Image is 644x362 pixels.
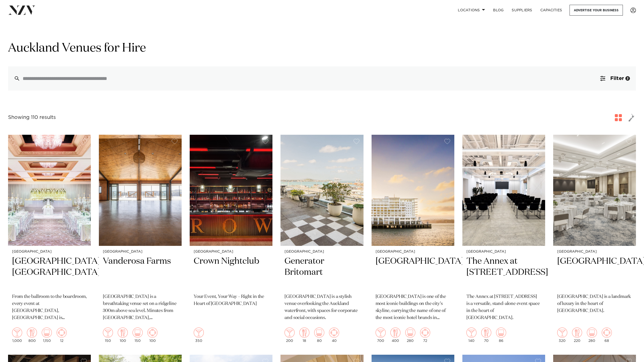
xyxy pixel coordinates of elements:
[27,328,37,343] div: 800
[481,328,491,343] div: 70
[376,328,386,343] div: 700
[103,250,178,254] small: [GEOGRAPHIC_DATA]
[8,114,56,121] div: Showing 110 results
[557,256,632,290] h2: [GEOGRAPHIC_DATA]
[12,328,22,338] img: cocktail.png
[285,328,295,338] img: cocktail.png
[194,328,204,343] div: 350
[57,328,67,338] img: meeting.png
[454,5,489,16] a: Locations
[420,328,430,338] img: meeting.png
[572,328,582,338] img: dining.png
[587,328,597,338] img: theatre.png
[12,256,87,290] h2: [GEOGRAPHIC_DATA], [GEOGRAPHIC_DATA]
[466,256,541,290] h2: The Annex at [STREET_ADDRESS]
[103,328,113,338] img: cocktail.png
[12,328,22,343] div: 1,000
[405,328,415,343] div: 280
[405,328,415,338] img: theatre.png
[557,328,567,343] div: 320
[329,328,339,343] div: 40
[466,328,476,338] img: cocktail.png
[496,328,506,343] div: 86
[572,328,582,343] div: 220
[103,256,178,290] h2: Vanderosa Farms
[285,328,295,343] div: 200
[602,328,612,338] img: meeting.png
[481,328,491,338] img: dining.png
[390,328,400,343] div: 400
[280,135,363,347] a: [GEOGRAPHIC_DATA] Generator Britomart [GEOGRAPHIC_DATA] is a stylish venue overlooking the Auckla...
[314,328,324,338] img: theatre.png
[466,250,541,254] small: [GEOGRAPHIC_DATA]
[610,76,624,81] span: Filter
[508,5,536,16] a: SUPPLIERS
[285,256,359,290] h2: Generator Britomart
[8,135,91,347] a: [GEOGRAPHIC_DATA] [GEOGRAPHIC_DATA], [GEOGRAPHIC_DATA] From the ballroom to the boardroom, every ...
[329,328,339,338] img: meeting.png
[462,135,545,347] a: [GEOGRAPHIC_DATA] The Annex at [STREET_ADDRESS] The Annex at [STREET_ADDRESS] is a versatile, sta...
[285,293,359,322] p: [GEOGRAPHIC_DATA] is a stylish venue overlooking the Auckland waterfront, with spaces for corpora...
[99,135,182,347] a: [GEOGRAPHIC_DATA] Vanderosa Farms [GEOGRAPHIC_DATA] is a breathtaking venue set on a ridgeline 30...
[12,293,87,322] p: From the ballroom to the boardroom, every event at [GEOGRAPHIC_DATA], [GEOGRAPHIC_DATA] is distin...
[8,6,35,15] img: nzv-logo.png
[376,328,386,338] img: cocktail.png
[42,328,52,338] img: theatre.png
[27,328,37,338] img: dining.png
[147,328,157,343] div: 100
[625,76,630,81] div: 2
[285,250,359,254] small: [GEOGRAPHIC_DATA]
[594,66,636,90] button: Filter2
[12,250,87,254] small: [GEOGRAPHIC_DATA]
[194,328,204,338] img: cocktail.png
[376,293,450,322] p: [GEOGRAPHIC_DATA] is one of the most iconic buildings on the city’s skyline, carrying the name of...
[557,250,632,254] small: [GEOGRAPHIC_DATA]
[557,328,567,338] img: cocktail.png
[557,293,632,314] p: [GEOGRAPHIC_DATA] is a landmark of luxury in the heart of [GEOGRAPHIC_DATA].
[42,328,52,343] div: 1,150
[103,328,113,343] div: 150
[194,256,268,290] h2: Crown Nightclub
[536,5,566,16] a: Capacities
[194,250,268,254] small: [GEOGRAPHIC_DATA]
[194,293,268,307] p: Your Event, Your Way – Right in the Heart of [GEOGRAPHIC_DATA]
[376,256,450,290] h2: [GEOGRAPHIC_DATA]
[553,135,636,347] a: [GEOGRAPHIC_DATA] [GEOGRAPHIC_DATA] [GEOGRAPHIC_DATA] is a landmark of luxury in the heart of [GE...
[314,328,324,343] div: 80
[147,328,157,338] img: meeting.png
[420,328,430,343] div: 72
[299,328,309,338] img: dining.png
[376,250,450,254] small: [GEOGRAPHIC_DATA]
[390,328,400,338] img: dining.png
[496,328,506,338] img: theatre.png
[299,328,309,343] div: 18
[118,328,128,338] img: dining.png
[57,328,67,343] div: 12
[103,293,178,322] p: [GEOGRAPHIC_DATA] is a breathtaking venue set on a ridgeline 300m above sea level. Minutes from [...
[190,135,272,347] a: [GEOGRAPHIC_DATA] Crown Nightclub Your Event, Your Way – Right in the Heart of [GEOGRAPHIC_DATA] 350
[133,328,143,343] div: 150
[8,40,636,56] h1: Auckland Venues for Hire
[570,5,623,16] a: Advertise your business
[133,328,143,338] img: theatre.png
[466,328,476,343] div: 140
[466,293,541,322] p: The Annex at [STREET_ADDRESS] is a versatile, stand-alone event space in the heart of [GEOGRAPHIC...
[118,328,128,343] div: 100
[372,135,454,347] a: [GEOGRAPHIC_DATA] [GEOGRAPHIC_DATA] [GEOGRAPHIC_DATA] is one of the most iconic buildings on the ...
[602,328,612,343] div: 68
[489,5,508,16] a: BLOG
[587,328,597,343] div: 280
